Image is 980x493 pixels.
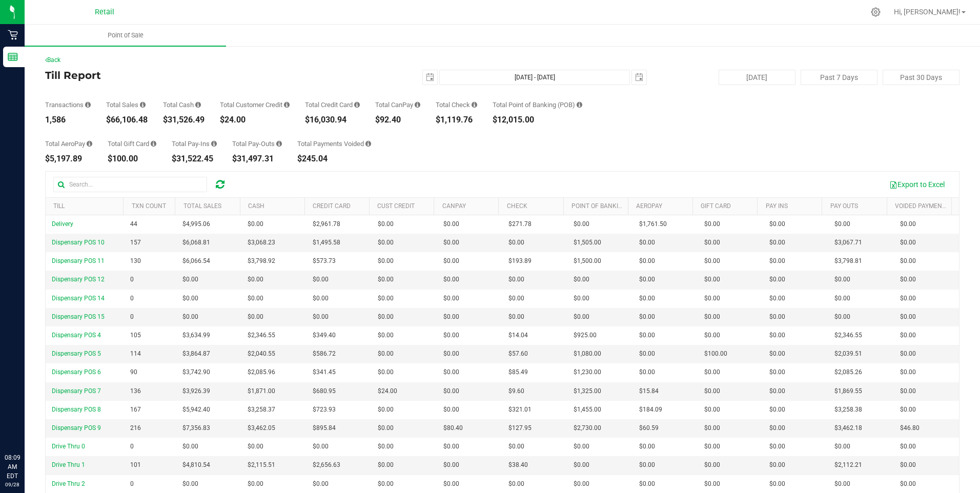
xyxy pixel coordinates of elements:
[639,423,659,433] span: $60.59
[52,295,105,302] span: Dispensary POS 14
[313,238,340,248] span: $1,495.58
[45,56,60,64] a: Back
[313,294,329,303] span: $0.00
[94,31,157,40] span: Point of Sale
[365,140,371,147] i: Sum of all voided payment transaction amounts (excluding tips and transaction fees) within the da...
[313,367,336,377] span: $341.45
[704,479,720,489] span: $0.00
[182,442,198,451] span: $0.00
[182,386,210,396] span: $3,926.39
[378,460,394,470] span: $0.00
[95,8,114,16] span: Retail
[508,367,528,377] span: $85.49
[354,101,360,108] i: Sum of all successful, non-voided payment transaction amounts using credit card as the payment me...
[574,331,597,340] span: $925.00
[436,101,477,108] div: Total Check
[378,331,394,340] span: $0.00
[769,312,785,322] span: $0.00
[574,423,601,433] span: $2,730.00
[415,101,420,108] i: Sum of all successful, non-voided payment transaction amounts using CanPay (as well as manual Can...
[834,256,862,266] span: $3,798.81
[106,101,148,108] div: Total Sales
[172,140,217,147] div: Total Pay-Ins
[900,275,916,284] span: $0.00
[10,411,41,442] iframe: Resource center
[305,116,360,124] div: $16,030.94
[248,405,275,415] span: $3,258.37
[574,312,589,322] span: $0.00
[704,331,720,340] span: $0.00
[574,219,589,229] span: $0.00
[375,101,420,108] div: Total CanPay
[834,238,862,248] span: $3,067.71
[45,116,91,124] div: 1,586
[53,202,65,210] a: Till
[639,312,655,322] span: $0.00
[704,460,720,470] span: $0.00
[508,460,528,470] span: $38.40
[639,238,655,248] span: $0.00
[248,367,275,377] span: $2,085.96
[639,219,667,229] span: $1,761.50
[313,479,329,489] span: $0.00
[378,219,394,229] span: $0.00
[574,386,601,396] span: $1,325.00
[639,479,655,489] span: $0.00
[834,219,850,229] span: $0.00
[52,387,101,395] span: Dispensary POS 7
[52,220,73,228] span: Delivery
[894,8,961,16] span: Hi, [PERSON_NAME]!
[130,386,141,396] span: 136
[248,442,263,451] span: $0.00
[639,294,655,303] span: $0.00
[443,349,459,359] span: $0.00
[834,479,850,489] span: $0.00
[5,453,20,481] p: 08:09 AM EDT
[375,116,420,124] div: $92.40
[769,256,785,266] span: $0.00
[52,461,85,468] span: Drive Thru 1
[276,140,282,147] i: Sum of all cash pay-outs removed from tills within the date range.
[248,238,275,248] span: $3,068.23
[508,386,524,396] span: $9.60
[769,386,785,396] span: $0.00
[132,202,166,210] a: TXN Count
[313,386,336,396] span: $680.95
[182,479,198,489] span: $0.00
[5,481,20,488] p: 09/28
[45,140,92,147] div: Total AeroPay
[284,101,290,108] i: Sum of all successful, non-voided payment transaction amounts using account credit as the payment...
[183,202,221,210] a: Total Sales
[704,275,720,284] span: $0.00
[701,202,731,210] a: Gift Card
[377,202,415,210] a: Cust Credit
[834,275,850,284] span: $0.00
[313,460,340,470] span: $2,656.63
[508,294,524,303] span: $0.00
[883,70,959,85] button: Past 30 Days
[248,349,275,359] span: $2,040.55
[313,442,329,451] span: $0.00
[834,460,862,470] span: $2,112.21
[172,155,217,163] div: $31,522.45
[704,312,720,322] span: $0.00
[151,140,156,147] i: Sum of all successful, non-voided payment transaction amounts using gift card as the payment method.
[443,275,459,284] span: $0.00
[704,238,720,248] span: $0.00
[182,219,210,229] span: $4,995.06
[378,238,394,248] span: $0.00
[443,312,459,322] span: $0.00
[130,479,134,489] span: 0
[834,386,862,396] span: $1,869.55
[313,312,329,322] span: $0.00
[313,275,329,284] span: $0.00
[769,275,785,284] span: $0.00
[766,202,788,210] a: Pay Ins
[704,256,720,266] span: $0.00
[443,331,459,340] span: $0.00
[443,479,459,489] span: $0.00
[830,202,858,210] a: Pay Outs
[834,367,862,377] span: $2,085.26
[248,219,263,229] span: $0.00
[313,331,336,340] span: $349.40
